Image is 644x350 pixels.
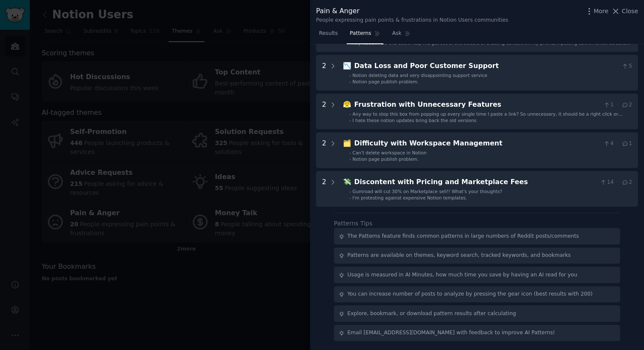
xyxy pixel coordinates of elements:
[353,111,623,122] span: Any way to stop this box from popping up every single time I paste a link? So unnecessary, it sho...
[349,117,351,123] div: -
[316,17,508,24] div: People expressing pain points & frustrations in Notion Users communities
[343,62,351,70] span: 📉
[348,329,555,337] div: Email [EMAIL_ADDRESS][DOMAIN_NAME] with feedback to improve AI Patterns!
[611,7,638,16] button: Close
[322,138,326,162] div: 2
[353,157,419,162] span: Notion page publish problem.
[347,27,383,44] a: Patterns
[322,100,326,123] div: 2
[585,7,609,16] button: More
[334,220,372,227] label: Patterns Tips
[349,188,351,194] div: -
[622,7,638,16] span: Close
[353,73,487,78] span: Notion deleting data and very disappointing support service
[354,100,600,110] div: Frustration with Unnecessary Features
[353,195,467,200] span: I'm protesting against expensive Notion templates.
[348,271,578,279] div: Usage is measured in AI Minutes, how much time you save by having an AI read for you
[603,140,614,148] span: 4
[617,140,618,148] span: ·
[621,140,632,148] span: 1
[343,178,351,186] span: 💸
[349,79,351,85] div: -
[348,290,593,298] div: You can increase number of posts to analyze by pressing the gear icon (best results with 200)
[316,6,508,17] div: Pain & Anger
[603,101,614,109] span: 1
[617,101,618,109] span: ·
[319,30,338,37] span: Results
[349,150,351,156] div: -
[621,179,632,186] span: 2
[348,252,571,259] div: Patterns are available on themes, keyword search, tracked keywords, and bookmarks
[617,179,618,186] span: ·
[349,111,351,117] div: -
[353,118,477,123] span: I hate these notion updates bring back the old versions
[392,30,402,37] span: Ask
[600,179,614,186] span: 14
[343,139,351,147] span: 🗂️
[353,150,427,155] span: Can't delete workspace in Notion
[343,100,351,108] span: 😤
[621,63,632,70] span: 5
[349,195,351,201] div: -
[353,79,419,84] span: Notion page publish problem.
[349,156,351,162] div: -
[353,189,502,194] span: Gumroad will cut 30% on Marketplace sell!! What's your thoughts?
[389,27,414,44] a: Ask
[350,30,371,37] span: Patterns
[354,61,618,71] div: Data Loss and Poor Customer Support
[348,310,516,318] div: Explore, bookmark, or download pattern results after calculating
[322,61,326,85] div: 2
[348,233,579,240] div: The Patterns feature finds common patterns in large numbers of Reddit posts/comments
[621,101,632,109] span: 2
[322,177,326,201] div: 2
[354,138,600,149] div: Difficulty with Workspace Management
[594,7,609,16] span: More
[349,72,351,78] div: -
[354,177,597,188] div: Discontent with Pricing and Marketplace Fees
[316,27,341,44] a: Results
